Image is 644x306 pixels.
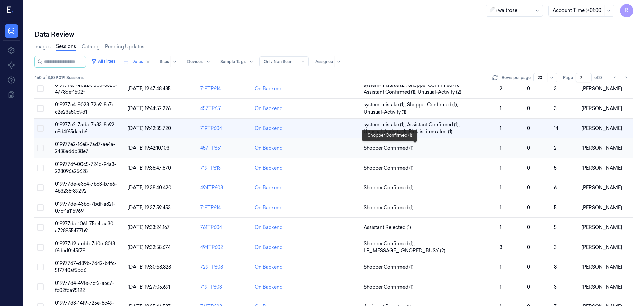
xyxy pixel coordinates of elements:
span: [PERSON_NAME] [582,165,622,171]
span: [PERSON_NAME] [582,125,622,131]
span: [DATE] 19:37:59.453 [128,205,171,211]
span: 5 [554,224,557,230]
div: On Backend [255,204,283,211]
span: [PERSON_NAME] [582,145,622,151]
span: 5 [554,205,557,211]
span: 0 [527,165,530,171]
div: On Backend [255,224,283,231]
p: Rows per page [502,75,531,81]
span: [DATE] 19:42:10.103 [128,145,169,151]
button: Select row [37,105,44,112]
span: system-mistake (2) , [364,82,408,89]
span: Page [563,75,573,81]
div: 457TP651 [200,105,249,112]
span: [PERSON_NAME] [582,205,622,211]
span: 1 [500,125,501,131]
span: Assistant Rejected (1) [364,224,411,231]
span: 1 [500,205,501,211]
span: [DATE] 19:42:35.720 [128,125,171,131]
button: Select row [37,184,44,191]
span: 1 [500,105,501,112]
button: Select row [37,224,44,231]
span: 5 [554,165,557,171]
span: 0 [527,86,530,92]
button: Select row [37,165,44,171]
div: 719TP614 [200,85,249,92]
span: [PERSON_NAME] [582,244,622,250]
span: Dates [131,59,143,65]
div: 761TP604 [200,224,249,231]
span: Shopper Confirmed (1) [364,184,414,191]
span: 0 [527,105,530,112]
button: All Filters [89,56,118,67]
span: Assistant Confirmed (1) , [364,89,418,96]
span: 2 [500,86,502,92]
span: [DATE] 19:30:58.828 [128,264,171,270]
span: [PERSON_NAME] [582,264,622,270]
span: 019977de-e3c4-7bc3-b7e6-4b3238f89292 [55,181,117,194]
span: Shopper Confirmed (1) [364,283,414,291]
span: 019977de-43bc-7bdf-a821-07cf1a115969 [55,201,115,214]
button: Select row [37,204,44,211]
div: 494TP608 [200,184,249,191]
span: 0 [527,284,530,290]
span: 019977da-1061-75d4-aa30-a728955477b9 [55,221,115,234]
div: 494TP602 [200,244,249,251]
div: 729TP608 [200,264,249,271]
span: 019977e2-7ada-7a83-8e92-c9d4f65daab6 [55,122,116,135]
span: Unusual-Activity (1) , [364,128,409,135]
div: 719TP613 [200,165,249,172]
span: [PERSON_NAME] [582,224,622,230]
span: LP_MESSAGE_IGNORED_BUSY (2) [364,247,445,254]
span: of 23 [594,75,605,81]
span: Shopper Confirmed (1) , [407,101,459,108]
button: Select row [37,145,44,151]
button: R [620,4,633,17]
span: Shopper Confirmed (1) [364,145,414,152]
span: 8 [554,264,557,270]
span: Shopper Confirmed (1) [364,264,414,271]
div: On Backend [255,85,283,92]
span: 019977d4-49fe-7cf2-a5c7-fc02fda95122 [55,280,114,293]
nav: pagination [610,73,631,82]
span: 1 [500,284,501,290]
span: [DATE] 19:38:40.420 [128,185,171,191]
span: Assistant Confirmed (1) , [407,121,461,128]
span: [PERSON_NAME] [582,185,622,191]
span: [DATE] 19:33:24.167 [128,224,170,230]
span: 019977e2-16e8-7ad7-ae4a-2438addb38e7 [55,141,115,155]
div: On Backend [255,145,283,152]
div: On Backend [255,264,283,271]
span: 3 [554,244,557,250]
span: Picklist item alert (1) [409,128,452,135]
span: Shopper Confirmed (1) [364,204,414,211]
button: Dates [121,56,153,67]
span: 0 [527,125,530,131]
span: Shopper Confirmed (1) [364,165,414,172]
span: Unusual-Activity (1) [364,108,406,116]
span: 3 [554,284,557,290]
span: [DATE] 19:27:05.691 [128,284,170,290]
div: On Backend [255,283,283,291]
span: 6 [554,185,557,191]
span: [PERSON_NAME] [582,105,622,112]
a: Pending Updates [105,43,144,50]
div: 457TP651 [200,145,249,152]
button: Select row [37,244,44,251]
span: 019977e4-9028-72c9-8c7d-c2e23a50c9d1 [55,102,117,115]
button: Select row [37,125,44,132]
span: 1 [500,224,501,230]
button: Select row [37,85,44,92]
div: 719TP604 [200,125,249,132]
span: 460 of 3,839,019 Sessions [34,75,84,81]
a: Catalog [82,43,100,50]
div: Data Review [34,30,633,39]
span: 3 [554,105,557,112]
span: 1 [500,185,501,191]
div: On Backend [255,105,283,112]
span: 0 [527,264,530,270]
span: 3 [554,86,557,92]
span: 0 [527,145,530,151]
a: Images [34,43,51,50]
div: 719TP614 [200,204,249,211]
